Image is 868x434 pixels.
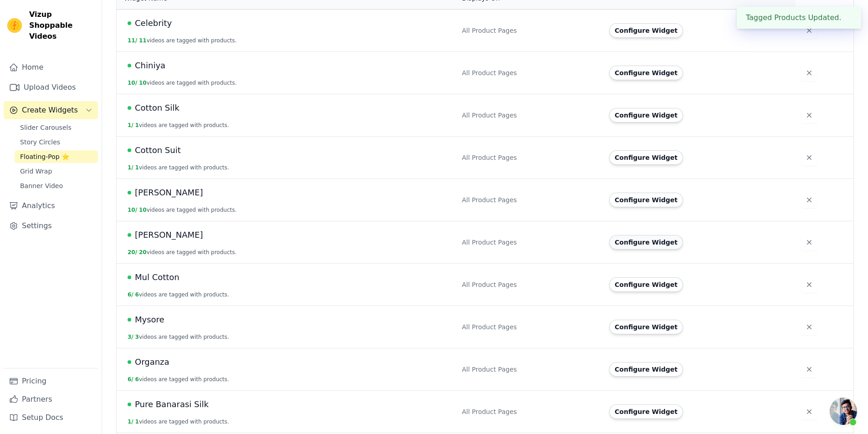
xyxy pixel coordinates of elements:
a: Banner Video [15,179,98,192]
a: Floating-Pop ⭐ [15,150,98,163]
span: Live Published [128,276,131,279]
span: Mysore [135,313,164,326]
button: 10/ 10videos are tagged with products. [128,206,236,214]
button: Configure Widget [609,362,683,377]
div: All Product Pages [462,365,598,374]
a: Story Circles [15,136,98,148]
span: Live Published [128,191,131,194]
span: Live Published [128,64,131,67]
button: 1/ 1videos are tagged with products. [128,418,229,425]
a: Home [4,58,98,77]
button: Delete widget [801,65,817,81]
a: Upload Videos [4,78,98,97]
div: All Product Pages [462,111,598,120]
span: 3 [135,334,139,340]
button: Close [842,12,852,23]
button: Delete widget [801,192,817,208]
a: Pricing [4,372,98,390]
div: All Product Pages [462,26,598,35]
div: All Product Pages [462,68,598,77]
span: Live Published [128,360,131,364]
span: 1 / [128,122,134,128]
span: Live Published [128,403,131,406]
div: Open chat [830,398,857,425]
div: All Product Pages [462,195,598,204]
span: 6 / [128,291,134,298]
span: Live Published [128,318,131,322]
div: All Product Pages [462,238,598,247]
span: Floating-Pop ⭐ [20,152,69,161]
button: Delete widget [801,276,817,293]
button: Delete widget [801,361,817,378]
a: Settings [4,217,98,235]
button: Configure Widget [609,108,683,123]
button: Configure Widget [609,404,683,419]
button: Configure Widget [609,277,683,292]
button: Delete widget [801,149,817,166]
span: 11 [139,37,147,44]
span: Story Circles [20,138,60,147]
button: Configure Widget [609,193,683,207]
button: Configure Widget [609,150,683,165]
span: Live Published [128,106,131,110]
span: Banner Video [20,181,63,190]
span: 1 / [128,164,134,171]
button: 1/ 1videos are tagged with products. [128,164,229,171]
span: 6 / [128,376,134,383]
span: Organza [135,356,169,368]
button: Configure Widget [609,320,683,334]
span: 6 [135,376,139,383]
span: Grid Wrap [20,167,52,176]
span: [PERSON_NAME] [135,229,203,241]
button: Configure Widget [609,235,683,250]
button: Delete widget [801,319,817,335]
button: Delete widget [801,234,817,250]
div: All Product Pages [462,407,598,416]
span: 20 [139,249,147,255]
button: Delete widget [801,22,817,39]
span: Celebrity [135,17,172,30]
span: 3 / [128,334,134,340]
span: Vizup Shoppable Videos [29,9,94,42]
span: Live Published [128,21,131,25]
span: Mul Cotton [135,271,180,284]
button: Delete widget [801,403,817,420]
span: 1 / [128,419,134,425]
span: Cotton Suit [135,144,181,157]
a: Grid Wrap [15,165,98,178]
span: 10 [139,80,147,86]
a: Partners [4,390,98,408]
span: Live Published [128,233,131,237]
span: 10 / [128,80,137,86]
button: Configure Widget [609,66,683,80]
span: Live Published [128,148,131,152]
span: 11 / [128,37,137,44]
span: Pure Banarasi Silk [135,398,209,411]
a: Setup Docs [4,408,98,427]
span: 1 [135,419,139,425]
span: 20 / [128,249,137,255]
span: 1 [135,122,139,128]
div: All Product Pages [462,280,598,289]
span: [PERSON_NAME] [135,186,203,199]
img: Vizup [7,18,22,33]
button: 11/ 11videos are tagged with products. [128,37,236,44]
button: 20/ 20videos are tagged with products. [128,249,236,256]
button: Configure Widget [609,23,683,38]
button: Delete widget [801,107,817,123]
button: 6/ 6videos are tagged with products. [128,291,229,298]
span: Create Widgets [22,105,78,116]
button: 10/ 10videos are tagged with products. [128,79,236,87]
span: 10 / [128,207,137,213]
span: Slider Carousels [20,123,72,132]
span: 6 [135,291,139,298]
span: 10 [139,207,147,213]
span: 1 [135,164,139,171]
a: Analytics [4,197,98,215]
button: 3/ 3videos are tagged with products. [128,333,229,341]
span: Chiniya [135,59,165,72]
button: 6/ 6videos are tagged with products. [128,376,229,383]
span: Cotton Silk [135,102,180,114]
div: All Product Pages [462,153,598,162]
div: All Product Pages [462,322,598,332]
